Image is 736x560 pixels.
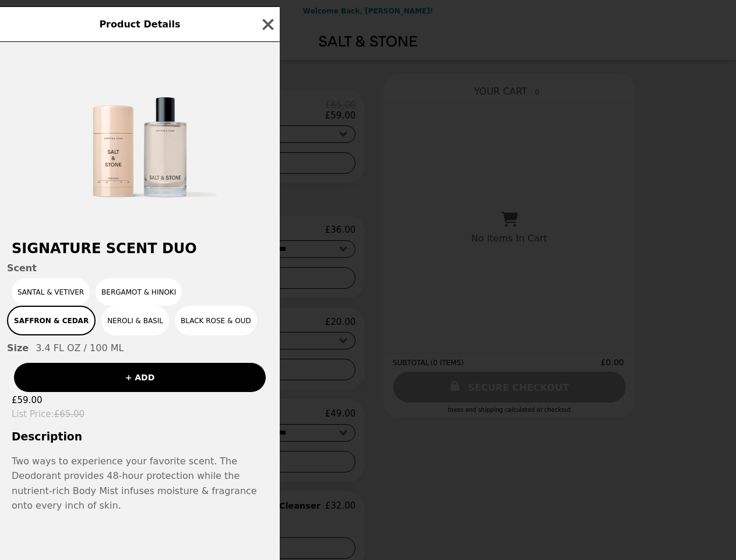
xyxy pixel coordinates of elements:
button: Neroli & Basil [101,306,169,335]
button: Black Rose & Oud [175,306,257,335]
img: Saffron & Cedar / 3.4 FL OZ / 100 ML [52,54,227,229]
span: £65.00 [54,409,85,419]
span: Size [7,342,29,353]
button: Bergamot & Hinoki [96,278,182,306]
button: + ADD [14,363,266,392]
div: 3.4 FL OZ / 100 ML [7,342,273,353]
button: Saffron & Cedar [7,306,96,335]
span: Scent [7,262,273,274]
button: Santal & Vetiver [12,278,90,306]
span: Product Details [99,19,180,30]
p: Two ways to experience your favorite scent. The Deodorant provides 48-hour protection while the n... [12,454,268,513]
